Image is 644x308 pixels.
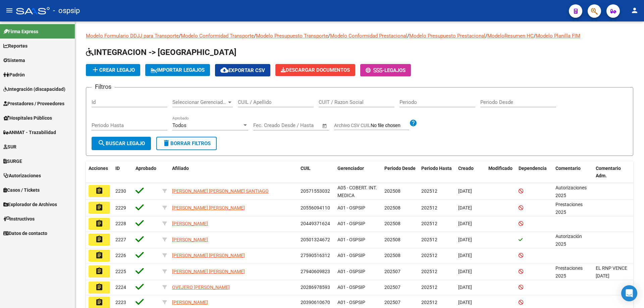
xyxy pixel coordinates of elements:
[172,122,186,128] span: Todos
[458,300,472,305] span: [DATE]
[458,188,472,194] span: [DATE]
[384,285,400,290] span: 202507
[384,300,400,305] span: 202507
[113,161,133,183] datatable-header-cell: ID
[3,230,47,237] span: Datos de contacto
[419,161,455,183] datatable-header-cell: Periodo Hasta
[337,300,365,305] span: A01 - OSPSIP
[596,166,621,179] span: Comentario Adm.
[458,285,472,290] span: [DATE]
[133,161,160,183] datatable-header-cell: Aprobado
[384,205,400,210] span: 202508
[421,253,437,258] span: 202512
[3,172,41,179] span: Autorizaciones
[421,269,437,274] span: 202512
[162,140,211,146] span: Borrar Filtros
[3,28,38,35] span: Firma Express
[3,57,25,64] span: Sistema
[5,6,13,14] mat-icon: menu
[172,269,245,274] span: [PERSON_NAME] [PERSON_NAME]
[366,67,384,73] span: -
[3,100,64,107] span: Prestadores / Proveedores
[384,188,400,194] span: 202508
[384,166,416,171] span: Periodo Desde
[151,67,205,73] span: IMPORTAR LEGAJOS
[115,166,120,171] span: ID
[95,298,103,306] mat-icon: assignment
[115,221,126,226] span: 2228
[337,237,365,242] span: A01 - OSPSIP
[95,203,103,211] mat-icon: assignment
[172,205,245,210] span: [PERSON_NAME] [PERSON_NAME]
[631,6,639,14] mat-icon: person
[91,66,99,74] mat-icon: add
[115,188,126,194] span: 2230
[421,221,437,226] span: 202512
[458,166,474,171] span: Creado
[172,285,230,290] span: OVEJERO [PERSON_NAME]
[115,269,126,274] span: 2225
[458,221,472,226] span: [DATE]
[172,99,227,105] span: Seleccionar Gerenciador
[95,235,103,243] mat-icon: assignment
[360,64,411,76] button: -Legajos
[335,161,382,183] datatable-header-cell: Gerenciador
[3,129,56,136] span: ANMAT - Trazabilidad
[95,283,103,291] mat-icon: assignment
[301,221,330,226] span: 20449371624
[384,237,400,242] span: 202508
[3,71,25,78] span: Padrón
[555,265,583,279] span: Prestaciones 2025
[337,166,364,171] span: Gerenciador
[169,161,298,183] datatable-header-cell: Afiliado
[92,82,115,91] h3: Filtros
[281,67,350,73] span: Descargar Documentos
[519,166,547,171] span: Dependencia
[98,140,145,146] span: Buscar Legajo
[337,285,365,290] span: A01 - OSPSIP
[172,300,208,305] span: [PERSON_NAME]
[172,221,208,226] span: [PERSON_NAME]
[95,187,103,195] mat-icon: assignment
[301,285,330,290] span: 20286978593
[555,202,583,215] span: Prestaciones 2025
[145,64,210,76] button: IMPORTAR LEGAJOS
[334,123,371,128] span: Archivo CSV CUIL
[95,267,103,275] mat-icon: assignment
[53,3,80,18] span: - ospsip
[89,166,108,171] span: Acciones
[301,253,330,258] span: 27590516312
[337,269,365,274] span: A01 - OSPSIP
[409,119,417,127] mat-icon: help
[384,67,406,73] span: Legajos
[593,161,633,183] datatable-header-cell: Comentario Adm.
[321,122,329,130] button: Open calendar
[409,33,485,39] a: Modelo Presupuesto Prestacional
[86,48,236,57] span: INTEGRACION -> [GEOGRAPHIC_DATA]
[458,253,472,258] span: [DATE]
[455,161,486,183] datatable-header-cell: Creado
[253,122,275,128] input: Start date
[301,205,330,210] span: 20556094110
[115,237,126,242] span: 2227
[553,161,593,183] datatable-header-cell: Comentario
[3,215,35,223] span: Instructivos
[3,158,22,165] span: SURGE
[488,166,513,171] span: Modificado
[215,64,270,76] button: Exportar CSV
[220,66,228,74] mat-icon: cloud_download
[337,253,365,258] span: A01 - OSPSIP
[98,139,106,147] mat-icon: search
[115,205,126,210] span: 2229
[384,253,400,258] span: 202508
[337,205,365,210] span: A01 - OSPSIP
[337,221,365,226] span: A01 - OSPSIP
[301,166,311,171] span: CUIL
[115,253,126,258] span: 2226
[421,205,437,210] span: 202512
[86,161,113,183] datatable-header-cell: Acciones
[281,122,314,128] input: End date
[256,33,328,39] a: Modelo Presupuesto Transporte
[458,237,472,242] span: [DATE]
[95,251,103,259] mat-icon: assignment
